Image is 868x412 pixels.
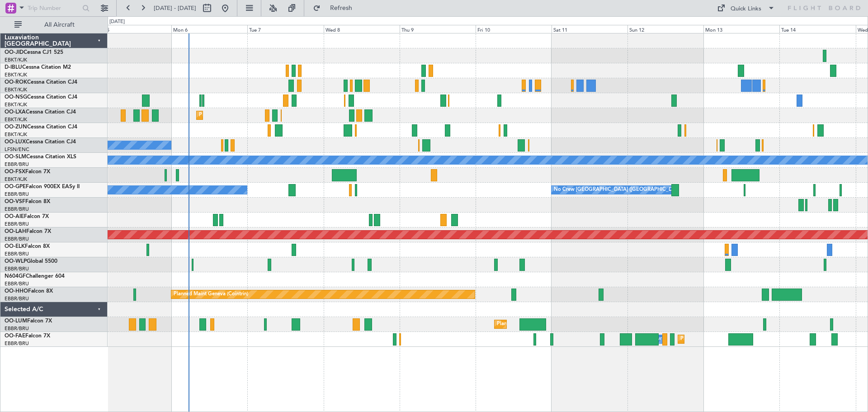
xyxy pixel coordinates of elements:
[712,1,779,15] button: Quick Links
[5,259,57,264] a: OO-WLPGlobal 5500
[5,176,27,183] a: EBKT/KJK
[5,340,29,347] a: EBBR/BRU
[322,5,360,11] span: Refresh
[5,274,26,279] span: N604GF
[5,80,27,85] span: OO-ROK
[627,25,703,33] div: Sun 12
[5,86,27,93] a: EBKT/KJK
[5,71,27,78] a: EBKT/KJK
[5,206,29,213] a: EBBR/BRU
[5,289,28,294] span: OO-HHO
[5,251,29,257] a: EBBR/BRU
[199,109,304,122] div: Planned Maint Kortrijk-[GEOGRAPHIC_DATA]
[5,124,77,130] a: OO-ZUNCessna Citation CJ4
[5,199,50,204] a: OO-VSFFalcon 8X
[309,1,363,15] button: Refresh
[703,25,779,33] div: Mon 13
[680,332,759,346] div: Planned Maint Melsbroek Air Base
[324,25,400,33] div: Wed 8
[5,95,77,100] a: OO-NSGCessna Citation CJ4
[5,50,63,55] a: OO-JIDCessna CJ1 525
[497,317,660,331] div: Planned Maint [GEOGRAPHIC_DATA] ([GEOGRAPHIC_DATA] National)
[5,333,25,339] span: OO-FAE
[154,4,196,12] span: [DATE] - [DATE]
[5,318,27,324] span: OO-LUM
[174,288,248,301] div: Planned Maint Geneva (Cointrin)
[5,169,50,175] a: OO-FSXFalcon 7X
[5,274,65,279] a: N604GFChallenger 604
[5,184,80,189] a: OO-GPEFalcon 900EX EASy II
[5,244,50,249] a: OO-ELKFalcon 8X
[5,131,27,138] a: EBKT/KJK
[5,236,29,242] a: EBBR/BRU
[5,139,76,145] a: OO-LUXCessna Citation CJ4
[247,25,323,33] div: Tue 7
[5,259,27,264] span: OO-WLP
[5,95,27,100] span: OO-NSG
[5,295,29,302] a: EBBR/BRU
[95,25,171,33] div: Sun 5
[5,244,25,249] span: OO-ELK
[5,333,50,339] a: OO-FAEFalcon 7X
[5,318,52,324] a: OO-LUMFalcon 7X
[5,184,26,189] span: OO-GPE
[5,161,29,168] a: EBBR/BRU
[5,214,49,219] a: OO-AIEFalcon 7X
[171,25,247,33] div: Mon 6
[28,1,80,15] input: Trip Number
[5,229,26,234] span: OO-LAH
[5,214,24,219] span: OO-AIE
[5,101,27,108] a: EBKT/KJK
[5,169,25,175] span: OO-FSX
[5,65,71,70] a: D-IBLUCessna Citation M2
[554,183,705,197] div: No Crew [GEOGRAPHIC_DATA] ([GEOGRAPHIC_DATA] National)
[5,191,29,198] a: EBBR/BRU
[5,116,27,123] a: EBKT/KJK
[109,18,125,26] div: [DATE]
[5,199,25,204] span: OO-VSF
[5,265,29,272] a: EBBR/BRU
[779,25,855,33] div: Tue 14
[5,65,22,70] span: D-IBLU
[5,109,76,115] a: OO-LXACessna Citation CJ4
[10,18,98,32] button: All Aircraft
[5,109,26,115] span: OO-LXA
[5,50,24,55] span: OO-JID
[5,80,77,85] a: OO-ROKCessna Citation CJ4
[5,280,29,287] a: EBBR/BRU
[5,221,29,227] a: EBBR/BRU
[5,139,26,145] span: OO-LUX
[5,154,26,160] span: OO-SLM
[5,146,29,153] a: LFSN/ENC
[552,25,627,33] div: Sat 11
[476,25,552,33] div: Fri 10
[5,57,27,63] a: EBKT/KJK
[5,289,53,294] a: OO-HHOFalcon 8X
[731,5,761,14] div: Quick Links
[5,229,51,234] a: OO-LAHFalcon 7X
[24,22,95,28] span: All Aircraft
[400,25,476,33] div: Thu 9
[5,124,27,130] span: OO-ZUN
[5,154,76,160] a: OO-SLMCessna Citation XLS
[5,325,29,332] a: EBBR/BRU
